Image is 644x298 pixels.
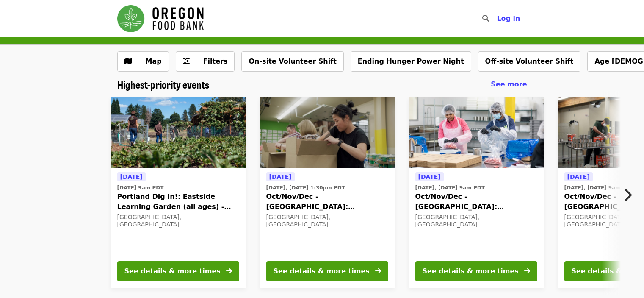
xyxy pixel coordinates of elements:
input: Search [494,8,501,29]
span: [DATE] [567,173,590,180]
span: Oct/Nov/Dec - [GEOGRAPHIC_DATA]: Repack/Sort (age [DEMOGRAPHIC_DATA]+) [415,192,537,212]
button: Show map view [117,51,169,72]
a: See more [491,79,527,89]
span: [DATE] [120,173,143,180]
time: [DATE], [DATE] 9am PDT [564,184,634,192]
img: Portland Dig In!: Eastside Learning Garden (all ages) - Aug/Sept/Oct organized by Oregon Food Bank [111,97,246,169]
button: See details & more times [117,261,239,281]
time: [DATE] 9am PDT [117,184,164,192]
i: sliders-h icon [183,57,190,65]
a: See details for "Oct/Nov/Dec - Portland: Repack/Sort (age 8+)" [260,97,395,288]
time: [DATE], [DATE] 9am PDT [415,184,485,192]
i: arrow-right icon [375,267,381,275]
a: See details for "Oct/Nov/Dec - Beaverton: Repack/Sort (age 10+)" [409,97,544,288]
img: Oct/Nov/Dec - Portland: Repack/Sort (age 8+) organized by Oregon Food Bank [260,97,395,169]
i: arrow-right icon [226,267,232,275]
span: Oct/Nov/Dec - [GEOGRAPHIC_DATA]: Repack/Sort (age [DEMOGRAPHIC_DATA]+) [266,192,388,212]
button: See details & more times [415,261,537,281]
div: [GEOGRAPHIC_DATA], [GEOGRAPHIC_DATA] [415,214,537,228]
i: search icon [482,14,489,22]
div: [GEOGRAPHIC_DATA], [GEOGRAPHIC_DATA] [266,214,388,228]
div: See details & more times [423,266,519,276]
time: [DATE], [DATE] 1:30pm PDT [266,184,345,192]
span: Filters [203,57,228,65]
span: Log in [497,14,520,22]
button: See details & more times [266,261,388,281]
i: map icon [124,57,132,65]
span: See more [491,80,527,88]
button: Filters (0 selected) [176,51,235,72]
button: Ending Hunger Power Night [351,51,471,72]
span: Map [146,57,162,65]
i: chevron-right icon [623,187,632,203]
span: Highest-priority events [117,77,209,92]
a: See details for "Portland Dig In!: Eastside Learning Garden (all ages) - Aug/Sept/Oct" [111,97,246,288]
button: Log in [490,10,527,27]
i: arrow-right icon [524,267,530,275]
div: See details & more times [124,266,221,276]
span: [DATE] [269,173,292,180]
div: Highest-priority events [111,78,534,91]
button: On-site Volunteer Shift [241,51,343,72]
span: Portland Dig In!: Eastside Learning Garden (all ages) - Aug/Sept/Oct [117,192,239,212]
button: Next item [616,183,644,207]
div: See details & more times [274,266,370,276]
img: Oct/Nov/Dec - Beaverton: Repack/Sort (age 10+) organized by Oregon Food Bank [409,97,544,169]
img: Oregon Food Bank - Home [117,5,204,32]
button: Off-site Volunteer Shift [478,51,581,72]
a: Highest-priority events [117,78,209,91]
div: [GEOGRAPHIC_DATA], [GEOGRAPHIC_DATA] [117,214,239,228]
span: [DATE] [418,173,441,180]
